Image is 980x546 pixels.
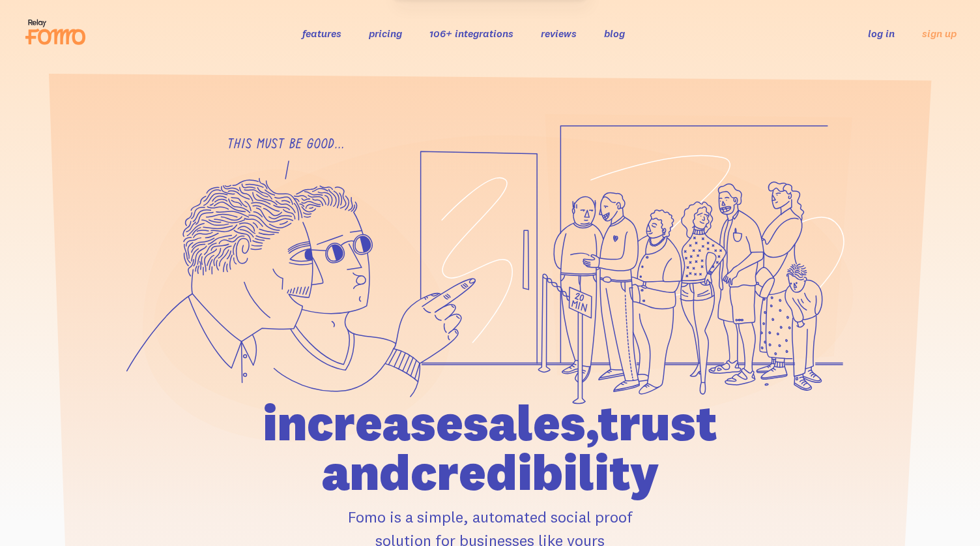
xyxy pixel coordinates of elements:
a: reviews [541,27,577,40]
a: log in [868,27,895,40]
h1: increase sales, trust and credibility [188,398,792,497]
a: sign up [922,27,957,40]
a: pricing [369,27,402,40]
a: 106+ integrations [429,27,513,40]
a: features [302,27,341,40]
a: blog [604,27,625,40]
